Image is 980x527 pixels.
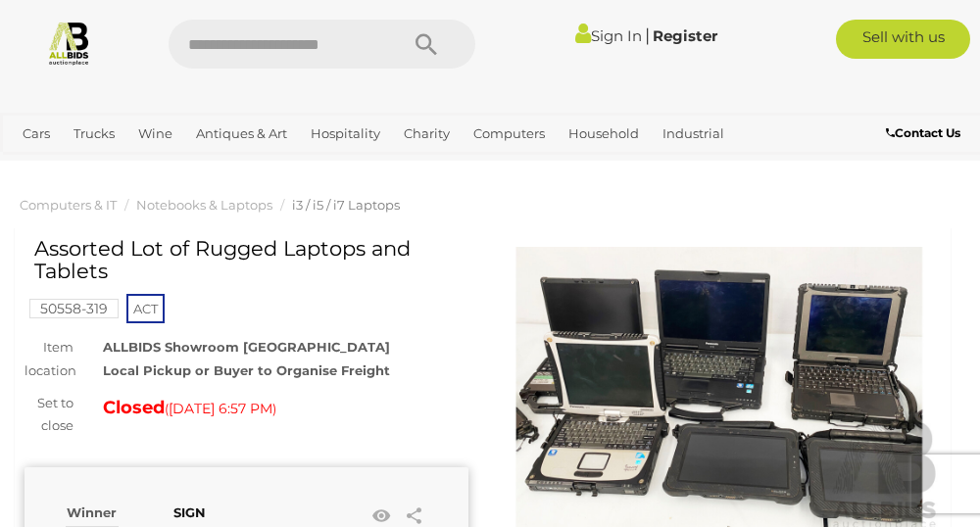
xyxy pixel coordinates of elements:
a: i3 / i5 / i7 Laptops [292,197,400,213]
h1: Assorted Lot of Rugged Laptops and Tablets [34,237,464,282]
a: Contact Us [886,122,965,144]
a: 50558-319 [29,301,119,316]
span: [DATE] 6:57 PM [169,400,272,417]
strong: Local Pickup or Buyer to Organise Freight [103,362,390,378]
a: Cars [15,118,58,150]
a: Household [561,118,647,150]
a: Notebooks & Laptops [136,197,272,213]
a: Sports [160,150,216,182]
a: Antiques & Art [188,118,295,150]
span: ( ) [165,401,276,416]
a: Trucks [66,118,122,150]
span: ACT [126,294,165,323]
strong: ALLBIDS Showroom [GEOGRAPHIC_DATA] [103,339,390,355]
span: | [645,24,650,46]
b: Winner [67,504,117,520]
a: Register [653,26,717,45]
div: Item location [10,336,88,382]
a: [GEOGRAPHIC_DATA] [223,150,378,182]
mark: 50558-319 [29,299,119,318]
a: Hospitality [303,118,388,150]
b: Contact Us [886,125,960,140]
a: Office [99,150,152,182]
a: Sign In [575,26,642,45]
a: Industrial [655,118,732,150]
div: Set to close [10,392,88,438]
img: Allbids.com.au [46,20,92,66]
strong: Closed [103,397,165,418]
a: Computers & IT [20,197,117,213]
a: Charity [396,118,458,150]
a: Jewellery [15,150,91,182]
a: Wine [130,118,180,150]
button: Search [377,20,475,69]
a: Sell with us [836,20,970,59]
a: Computers [465,118,553,150]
